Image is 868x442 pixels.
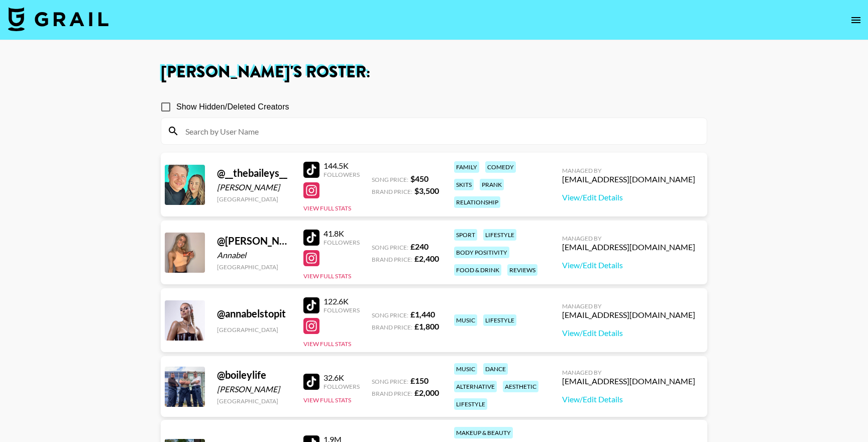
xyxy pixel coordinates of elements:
div: [EMAIL_ADDRESS][DOMAIN_NAME] [562,310,695,320]
h1: [PERSON_NAME] 's Roster: [161,64,707,80]
div: [GEOGRAPHIC_DATA] [217,195,291,203]
div: 122.6K [323,296,360,306]
span: Song Price: [372,378,408,385]
div: Managed By [562,167,695,174]
div: aesthetic [503,381,538,392]
div: music [454,314,477,326]
a: View/Edit Details [562,394,695,404]
div: lifestyle [483,314,516,326]
span: Song Price: [372,244,408,251]
div: relationship [454,196,500,208]
button: View Full Stats [303,204,351,212]
div: family [454,161,479,173]
div: lifestyle [483,229,516,241]
input: Search by User Name [179,123,701,139]
div: comedy [485,161,516,173]
strong: £ 150 [410,376,428,385]
div: dance [483,363,508,375]
div: Followers [323,239,360,246]
div: Managed By [562,235,695,242]
button: open drawer [846,10,866,30]
strong: $ 450 [410,174,428,183]
span: Song Price: [372,176,408,183]
div: Followers [323,383,360,390]
div: @ boileylife [217,369,291,381]
div: Followers [323,306,360,314]
span: Brand Price: [372,256,412,263]
div: @ annabelstopit [217,307,291,320]
div: @ __thebaileys__ [217,167,291,179]
div: reviews [507,264,537,276]
strong: £ 1,800 [414,321,439,331]
div: lifestyle [454,398,487,410]
div: @ [PERSON_NAME] [217,235,291,247]
strong: £ 240 [410,242,428,251]
a: View/Edit Details [562,260,695,270]
div: food & drink [454,264,501,276]
span: Show Hidden/Deleted Creators [176,101,289,113]
div: sport [454,229,477,241]
div: 144.5K [323,161,360,171]
div: 41.8K [323,229,360,239]
strong: $ 3,500 [414,186,439,195]
strong: £ 1,440 [410,309,435,319]
div: Managed By [562,302,695,310]
button: View Full Stats [303,396,351,404]
div: alternative [454,381,497,392]
span: Brand Price: [372,323,412,331]
div: 32.6K [323,373,360,383]
div: [EMAIL_ADDRESS][DOMAIN_NAME] [562,242,695,252]
div: skits [454,179,474,190]
div: music [454,363,477,375]
div: [PERSON_NAME] [217,384,291,394]
a: View/Edit Details [562,328,695,338]
div: Followers [323,171,360,178]
span: Brand Price: [372,390,412,397]
strong: £ 2,000 [414,388,439,397]
img: Grail Talent [8,7,108,31]
div: [GEOGRAPHIC_DATA] [217,397,291,405]
div: [GEOGRAPHIC_DATA] [217,263,291,271]
div: [PERSON_NAME] [217,182,291,192]
div: body positivity [454,247,509,258]
div: Managed By [562,369,695,376]
div: [GEOGRAPHIC_DATA] [217,326,291,334]
div: prank [480,179,504,190]
span: Brand Price: [372,188,412,195]
div: [EMAIL_ADDRESS][DOMAIN_NAME] [562,376,695,386]
div: Annabel [217,250,291,260]
span: Song Price: [372,311,408,319]
button: View Full Stats [303,272,351,280]
strong: £ 2,400 [414,254,439,263]
a: View/Edit Details [562,192,695,202]
button: View Full Stats [303,340,351,348]
div: makeup & beauty [454,427,513,438]
div: [EMAIL_ADDRESS][DOMAIN_NAME] [562,174,695,184]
